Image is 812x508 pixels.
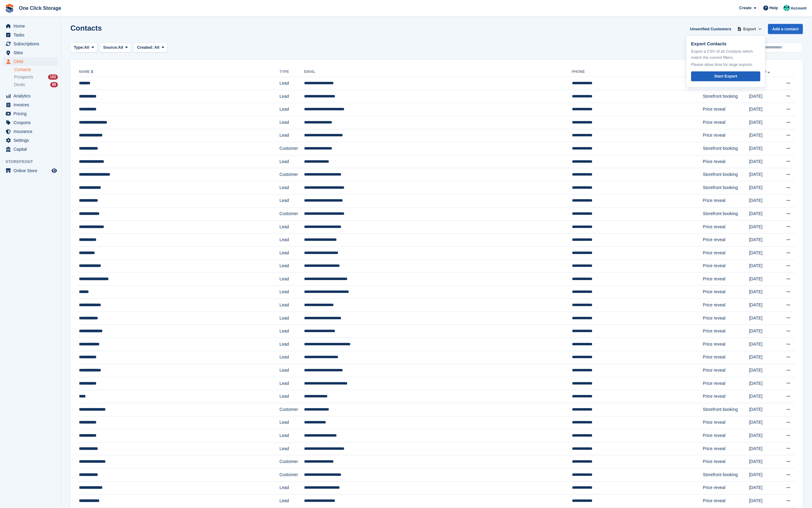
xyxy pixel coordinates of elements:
td: Price reveal [703,416,749,429]
td: Lead [280,495,304,508]
td: [DATE] [749,168,779,181]
a: Contacts [14,67,58,73]
td: Lead [280,116,304,129]
td: Price reveal [703,194,749,207]
td: [DATE] [749,403,779,416]
span: Subscriptions [13,40,50,48]
td: [DATE] [749,260,779,273]
td: Price reveal [703,129,749,142]
a: Start Export [691,71,760,82]
td: Lead [280,364,304,377]
td: Lead [280,442,304,455]
td: Customer [280,168,304,181]
th: Phone [572,67,703,77]
td: Price reveal [703,299,749,312]
td: [DATE] [749,364,779,377]
td: [DATE] [749,103,779,116]
span: Settings [13,136,50,145]
td: Price reveal [703,377,749,390]
span: All [154,45,160,50]
td: [DATE] [749,207,779,221]
span: Insurance [13,127,50,136]
td: [DATE] [749,129,779,142]
span: Sites [13,48,50,57]
td: [DATE] [749,495,779,508]
a: Prospects 102 [14,74,58,80]
td: [DATE] [749,273,779,286]
td: [DATE] [749,90,779,103]
td: Lead [280,273,304,286]
td: Storefront booking [703,468,749,482]
button: Created: All [134,43,167,53]
span: Coupons [13,118,50,127]
p: Please allow time for large exports. [691,62,760,68]
td: Price reveal [703,390,749,403]
span: Online Store [13,166,50,175]
a: menu [3,57,58,66]
span: Capital [13,145,50,154]
span: Account [791,5,806,11]
td: Customer [280,142,304,155]
td: [DATE] [749,416,779,429]
a: One Click Storage [17,3,64,13]
td: [DATE] [749,233,779,247]
span: Create [739,5,751,11]
td: Customer [280,468,304,482]
span: Help [769,5,778,11]
td: Storefront booking [703,90,749,103]
a: menu [3,166,58,175]
td: Lead [280,312,304,325]
td: Lead [280,194,304,207]
td: Price reveal [703,155,749,168]
span: Invoices [13,100,50,109]
td: Price reveal [703,233,749,247]
td: [DATE] [749,220,779,233]
td: Price reveal [703,312,749,325]
td: [DATE] [749,155,779,168]
img: stora-icon-8386f47178a22dfd0bd8f6a31ec36ba5ce8667c1dd55bd0f319d3a0aa187defe.svg [5,4,14,13]
td: [DATE] [749,116,779,129]
td: Lead [280,390,304,403]
span: Type: [74,44,84,51]
button: Export [736,24,763,34]
td: Lead [280,90,304,103]
th: Email [304,67,572,77]
td: [DATE] [749,246,779,260]
div: Start Export [714,73,737,79]
a: menu [3,48,58,57]
td: Lead [280,220,304,233]
td: Customer [280,207,304,221]
span: Created: [137,45,153,50]
td: Lead [280,233,304,247]
div: 88 [50,82,58,87]
td: [DATE] [749,325,779,338]
a: Name [79,70,95,74]
td: Lead [280,260,304,273]
span: Storefront [6,159,61,165]
a: Add a contact [768,24,803,34]
td: Price reveal [703,103,749,116]
p: Export Contacts [691,40,760,47]
div: 102 [48,74,58,80]
td: Price reveal [703,273,749,286]
p: Export a CSV of all Contacts which match the current filters. [691,48,760,60]
td: Lead [280,481,304,495]
img: Katy Forster [784,5,790,11]
td: Price reveal [703,455,749,468]
td: Lead [280,429,304,442]
td: Price reveal [703,429,749,442]
td: [DATE] [749,390,779,403]
td: [DATE] [749,429,779,442]
a: menu [3,136,58,145]
span: Home [13,22,50,30]
td: Price reveal [703,325,749,338]
td: Storefront booking [703,142,749,155]
td: Price reveal [703,481,749,495]
td: Price reveal [703,220,749,233]
span: Source: [103,44,118,51]
td: Price reveal [703,364,749,377]
th: Type [280,67,304,77]
span: Analytics [13,92,50,100]
td: Lead [280,286,304,299]
td: [DATE] [749,194,779,207]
